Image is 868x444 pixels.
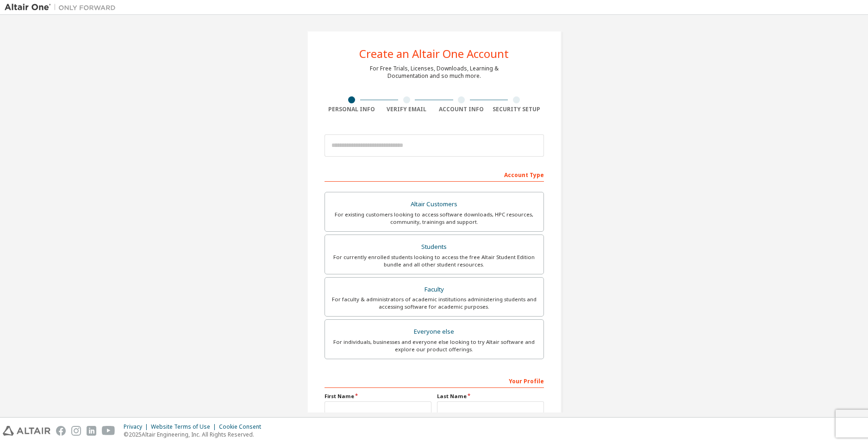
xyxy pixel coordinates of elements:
img: facebook.svg [56,426,66,436]
div: Your Profile [325,373,544,388]
img: youtube.svg [102,426,115,436]
img: Altair One [5,3,120,12]
img: altair_logo.svg [3,426,50,436]
img: instagram.svg [71,426,81,436]
label: Last Name [437,393,544,400]
div: For individuals, businesses and everyone else looking to try Altair software and explore our prod... [331,338,538,353]
div: For faculty & administrators of academic institutions administering students and accessing softwa... [331,296,538,311]
div: Create an Altair One Account [359,48,509,59]
div: Security Setup [489,106,544,113]
div: For Free Trials, Licenses, Downloads, Learning & Documentation and so much more. [370,65,499,80]
img: linkedin.svg [87,426,96,436]
div: Everyone else [331,325,538,338]
div: Altair Customers [331,198,538,211]
div: Cookie Consent [219,423,267,431]
div: Account Type [325,167,544,182]
div: For currently enrolled students looking to access the free Altair Student Edition bundle and all ... [331,254,538,268]
div: Privacy [124,423,151,431]
div: Website Terms of Use [151,423,219,431]
div: Faculty [331,283,538,296]
label: First Name [325,393,431,400]
p: © 2025 Altair Engineering, Inc. All Rights Reserved. [124,431,267,438]
div: Personal Info [325,106,380,113]
div: Account Info [434,106,489,113]
div: Students [331,241,538,254]
div: For existing customers looking to access software downloads, HPC resources, community, trainings ... [331,211,538,226]
div: Verify Email [379,106,434,113]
